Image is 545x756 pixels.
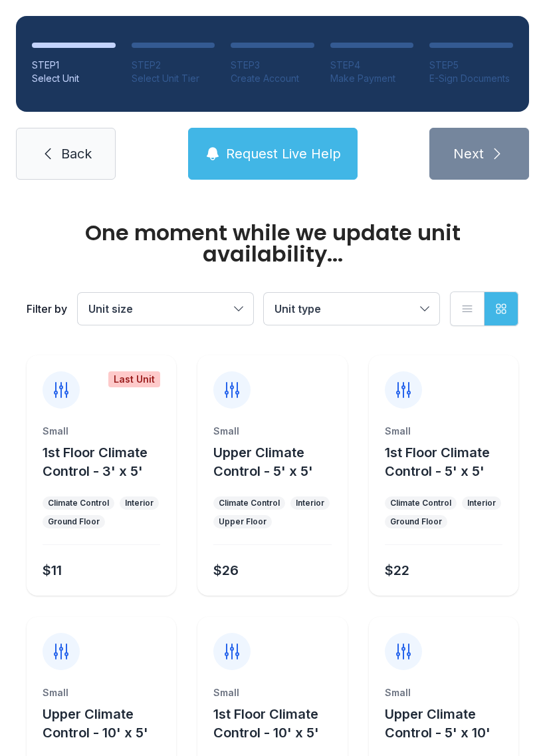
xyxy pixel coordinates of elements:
div: Select Unit Tier [132,72,215,85]
span: Request Live Help [226,144,341,163]
button: Unit type [264,293,439,325]
div: STEP 5 [429,59,513,72]
div: STEP 4 [330,59,414,72]
div: Small [385,686,502,699]
div: Small [43,686,160,699]
div: STEP 3 [231,59,314,72]
div: Climate Control [390,498,451,508]
span: Unit type [274,302,321,315]
span: Back [61,144,92,163]
div: Small [385,425,502,438]
div: Ground Floor [48,516,100,527]
button: 1st Floor Climate Control - 5' x 5' [385,443,513,480]
span: Next [453,144,484,163]
div: Interior [467,498,496,508]
div: $11 [43,561,62,580]
button: Upper Climate Control - 5' x 10' [385,705,513,742]
div: Filter by [27,301,67,317]
div: Small [43,425,160,438]
span: 1st Floor Climate Control - 10' x 5' [213,706,319,741]
button: Unit size [78,293,253,325]
button: Upper Climate Control - 5' x 5' [213,443,342,480]
div: Interior [296,498,324,508]
div: Climate Control [219,498,280,508]
button: Upper Climate Control - 10' x 5' [43,705,171,742]
span: Upper Climate Control - 5' x 10' [385,706,490,741]
div: Create Account [231,72,314,85]
div: E-Sign Documents [429,72,513,85]
div: Small [213,686,331,699]
div: Ground Floor [390,516,442,527]
div: Interior [125,498,154,508]
span: Unit size [88,302,133,315]
button: 1st Floor Climate Control - 3' x 5' [43,443,171,480]
span: Upper Climate Control - 10' x 5' [43,706,148,741]
div: Make Payment [330,72,414,85]
div: $26 [213,561,239,580]
div: STEP 2 [132,59,215,72]
div: $22 [385,561,409,580]
div: Last Unit [108,371,160,387]
span: Upper Climate Control - 5' x 5' [213,445,313,479]
div: Small [213,425,331,438]
div: STEP 1 [32,59,116,72]
div: Select Unit [32,72,116,85]
div: Climate Control [48,498,109,508]
div: Upper Floor [219,516,267,527]
span: 1st Floor Climate Control - 3' x 5' [43,445,148,479]
button: 1st Floor Climate Control - 10' x 5' [213,705,342,742]
span: 1st Floor Climate Control - 5' x 5' [385,445,490,479]
div: One moment while we update unit availability... [27,222,518,265]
